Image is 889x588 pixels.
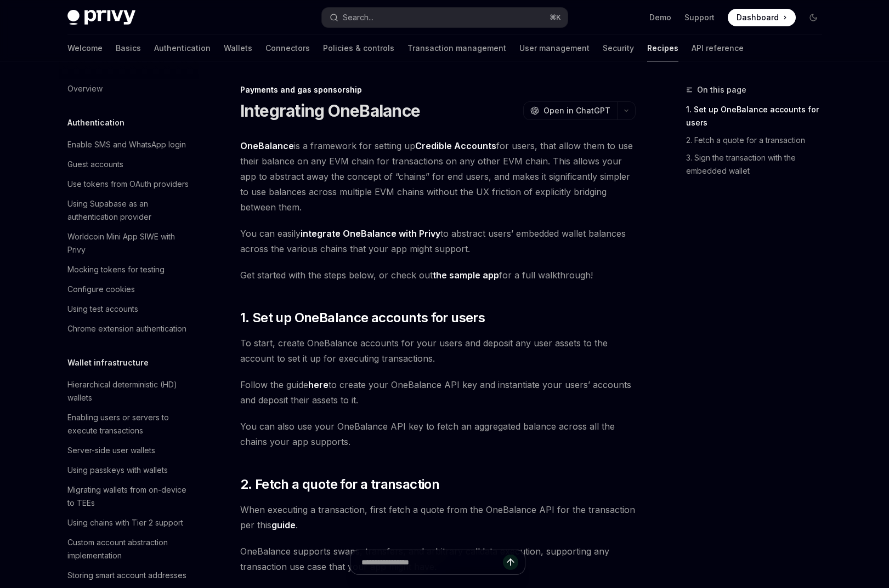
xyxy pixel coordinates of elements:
div: Migrating wallets from on-device to TEEs [67,483,192,510]
a: Using Supabase as an authentication provider [59,194,199,227]
div: Mocking tokens for testing [67,263,165,276]
div: Using test accounts [67,302,138,316]
a: Transaction management [407,35,506,61]
a: OneBalance [240,140,294,152]
a: Storing smart account addresses [59,566,199,585]
button: Toggle dark mode [805,9,822,26]
a: Using chains with Tier 2 support [59,513,199,533]
a: Using test accounts [59,299,199,319]
a: the sample app [433,270,499,281]
a: Wallets [224,35,252,61]
a: guide [271,520,296,531]
div: Guest accounts [67,158,123,171]
a: Mocking tokens for testing [59,260,199,279]
div: Payments and gas sponsorship [240,84,636,95]
div: Overview [67,82,103,95]
div: Using Supabase as an authentication provider [67,197,192,224]
a: Configure cookies [59,279,199,299]
div: Hierarchical deterministic (HD) wallets [67,378,192,404]
span: Get started with the steps below, or check out for a full walkthrough! [240,267,636,283]
a: Security [603,35,634,61]
a: Recipes [647,35,678,61]
div: Custom account abstraction implementation [67,536,192,562]
a: integrate OneBalance with Privy [301,228,440,239]
a: Support [684,12,715,23]
a: Basics [116,35,141,61]
a: 2. Fetch a quote for a transaction [686,132,831,149]
a: Demo [649,12,671,23]
a: 3. Sign the transaction with the embedded wallet [686,149,831,180]
span: 1. Set up OneBalance accounts for users [240,309,485,327]
h5: Authentication [67,116,124,129]
button: Search...⌘K [322,8,568,27]
div: Enable SMS and WhatsApp login [67,138,186,151]
span: is a framework for setting up for users, that allow them to use their balance on any EVM chain fo... [240,138,636,215]
span: To start, create OneBalance accounts for your users and deposit any user assets to the account to... [240,335,636,366]
a: Overview [59,79,199,99]
span: When executing a transaction, first fetch a quote from the OneBalance API for the transaction per... [240,502,636,533]
a: Connectors [265,35,310,61]
div: Server-side user wallets [67,444,155,457]
button: Open in ChatGPT [523,101,617,120]
span: 2. Fetch a quote for a transaction [240,476,440,493]
div: Using passkeys with wallets [67,464,168,477]
a: Custom account abstraction implementation [59,533,199,566]
a: Chrome extension authentication [59,319,199,339]
a: here [308,379,329,391]
a: Enabling users or servers to execute transactions [59,408,199,441]
a: Welcome [67,35,103,61]
div: Enabling users or servers to execute transactions [67,411,192,437]
span: You can also use your OneBalance API key to fetch an aggregated balance across all the chains you... [240,419,636,449]
div: Chrome extension authentication [67,322,186,335]
div: Search... [343,11,373,24]
a: Credible Accounts [415,140,496,152]
a: Authentication [154,35,211,61]
span: Follow the guide to create your OneBalance API key and instantiate your users’ accounts and depos... [240,377,636,408]
a: User management [519,35,590,61]
span: On this page [697,83,746,96]
h1: Integrating OneBalance [240,101,421,121]
a: 1. Set up OneBalance accounts for users [686,101,831,132]
div: Use tokens from OAuth providers [67,178,189,191]
a: Guest accounts [59,155,199,174]
div: Using chains with Tier 2 support [67,516,183,529]
a: Hierarchical deterministic (HD) wallets [59,375,199,408]
a: Policies & controls [323,35,394,61]
div: Storing smart account addresses [67,569,186,582]
button: Send message [503,555,518,570]
div: Worldcoin Mini App SIWE with Privy [67,230,192,256]
a: Use tokens from OAuth providers [59,174,199,194]
a: Migrating wallets from on-device to TEEs [59,480,199,513]
a: Dashboard [728,9,796,26]
a: Server-side user wallets [59,441,199,460]
span: OneBalance supports swaps, transfers, and arbitrary calldata execution, supporting any transactio... [240,544,636,574]
a: Enable SMS and WhatsApp login [59,135,199,155]
div: Configure cookies [67,283,135,296]
a: API reference [692,35,744,61]
span: ⌘ K [550,13,561,22]
h5: Wallet infrastructure [67,356,149,369]
a: Worldcoin Mini App SIWE with Privy [59,227,199,260]
span: You can easily to abstract users’ embedded wallet balances across the various chains that your ap... [240,226,636,256]
span: Dashboard [737,12,779,23]
span: Open in ChatGPT [543,105,610,116]
img: dark logo [67,10,135,25]
a: Using passkeys with wallets [59,460,199,480]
